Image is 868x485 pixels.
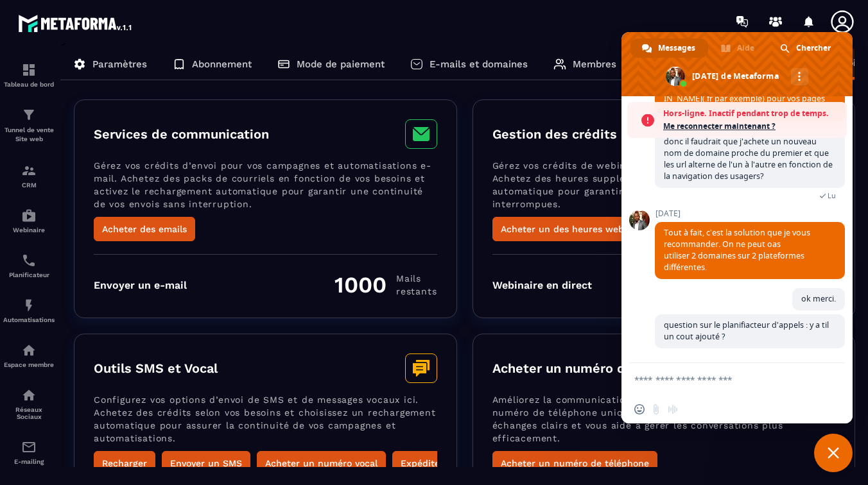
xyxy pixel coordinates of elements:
h3: Services de communication [94,126,269,142]
a: formationformationTableau de bord [3,53,55,98]
img: formation [21,62,37,78]
img: email [21,439,37,455]
a: emailemailE-mailing [3,430,55,475]
span: restants [396,285,437,298]
h3: Acheter un numéro de téléphone [492,361,701,376]
div: Chercher [768,38,844,58]
p: E-mails et domaines [430,58,528,70]
p: Abonnement [192,58,252,70]
span: question sur le planifiacteur d'appels : y a til un cout ajouté ? [664,319,829,342]
div: Autres canaux [791,68,808,85]
button: Acheter un des heures webinaire [492,217,657,241]
p: Configurez vos options d’envoi de SMS et de messages vocaux ici. Achetez des crédits selon vos be... [94,393,437,451]
span: ok merci. [801,293,836,304]
img: formation [21,107,37,123]
span: Insérer un emoji [634,404,645,414]
p: Gérez vos crédits de webinaire pour vos présentations en direct. Achetez des heures supplémentair... [492,159,836,217]
span: Messages [658,38,695,58]
div: Webinaire en direct [492,279,592,291]
span: Lu [828,191,836,200]
button: Envoyer un SMS [162,451,250,475]
button: Acheter des emails [94,217,195,241]
span: Me reconnecter maintenant ? [663,120,840,133]
div: Messages [630,38,708,58]
img: social-network [21,387,37,403]
p: Tableau de bord [3,81,55,88]
span: Chercher [796,38,831,58]
p: Planificateur [3,271,55,278]
img: formation [21,163,37,178]
span: Hors-ligne. Inactif pendant trop de temps. [663,107,840,120]
p: Espace membre [3,361,55,368]
button: Acheter un numéro de téléphone [492,451,657,475]
p: Paramètres [92,58,147,70]
img: automations [21,343,37,358]
span: [DATE] [655,209,845,218]
p: Webinaire [3,226,55,234]
p: Améliorez la communication et le suivi client en attribuant un numéro de téléphone unique à chaqu... [492,393,836,451]
button: Recharger [94,451,155,475]
p: CRM [3,182,55,189]
img: scheduler [21,253,37,268]
span: donc il faudrait que j'achete un nouveau nom de domaine proche du premier et que les url alterne ... [664,136,833,182]
a: automationsautomationsEspace membre [3,333,55,378]
img: logo [18,12,134,35]
h3: Gestion des crédits de webinaire [492,126,704,142]
img: automations [21,208,37,223]
span: Mails [396,272,437,285]
a: formationformationCRM [3,153,55,198]
p: Membres [573,58,616,70]
a: automationsautomationsWebinaire [3,198,55,243]
p: Tunnel de vente Site web [3,126,55,144]
span: Tout à fait, c'est la solution que je vous recommander. On ne peut oas utiliser 2 domaines sur 2 ... [664,227,810,273]
p: E-mailing [3,458,55,465]
p: Gérez vos crédits d’envoi pour vos campagnes et automatisations e-mail. Achetez des packs de cour... [94,159,437,217]
img: automations [21,298,37,313]
a: formationformationTunnel de vente Site web [3,98,55,153]
div: 1000 [334,271,437,298]
textarea: Entrez votre message... [634,374,812,386]
p: Réseaux Sociaux [3,406,55,420]
p: Mode de paiement [297,58,385,70]
p: Automatisations [3,316,55,323]
div: Envoyer un e-mail [94,279,187,291]
button: Expéditeur [392,451,458,475]
div: Fermer le chat [814,434,853,472]
a: schedulerschedulerPlanificateur [3,243,55,288]
a: social-networksocial-networkRéseaux Sociaux [3,378,55,430]
button: Acheter un numéro vocal [257,451,386,475]
h3: Outils SMS et Vocal [94,361,218,376]
a: automationsautomationsAutomatisations [3,288,55,333]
